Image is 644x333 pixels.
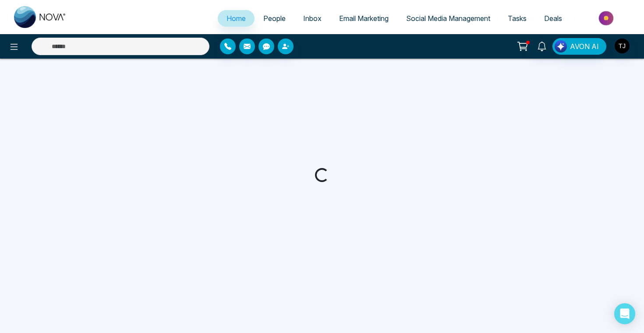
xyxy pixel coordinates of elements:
[615,39,630,53] img: User Avatar
[508,14,527,23] span: Tasks
[226,14,246,23] span: Home
[339,14,389,23] span: Email Marketing
[255,10,294,27] a: People
[555,40,567,53] img: Lead Flow
[544,14,562,23] span: Deals
[303,14,322,23] span: Inbox
[575,8,639,28] img: Market-place.gif
[263,14,286,23] span: People
[294,10,330,27] a: Inbox
[499,10,535,27] a: Tasks
[614,303,635,324] div: Open Intercom Messenger
[218,10,255,27] a: Home
[14,6,67,28] img: Nova CRM Logo
[406,14,490,23] span: Social Media Management
[535,10,571,27] a: Deals
[397,10,499,27] a: Social Media Management
[552,38,606,55] button: AVON AI
[570,41,599,52] span: AVON AI
[330,10,397,27] a: Email Marketing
